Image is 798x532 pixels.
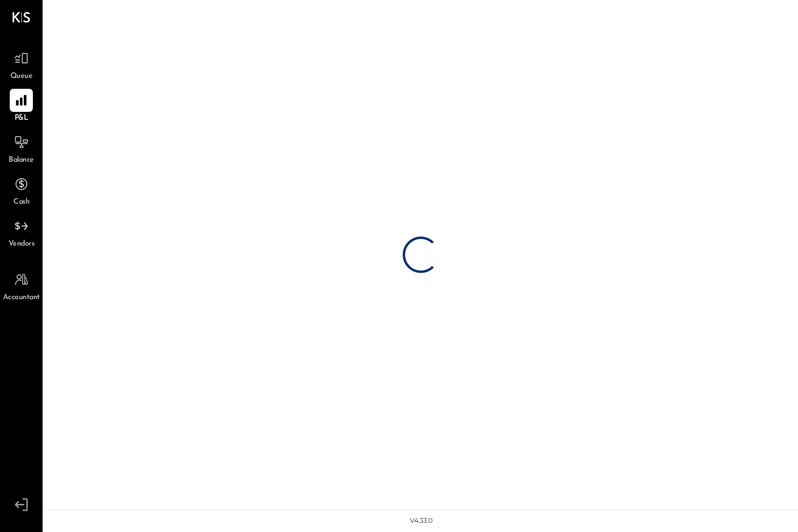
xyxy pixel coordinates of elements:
[10,71,33,82] span: Queue
[1,47,42,82] a: Queue
[1,215,42,250] a: Vendors
[1,89,42,124] a: P&L
[1,268,42,303] a: Accountant
[15,113,29,124] span: P&L
[1,173,42,208] a: Cash
[13,197,29,208] span: Cash
[410,516,432,526] div: v 4.33.0
[3,292,40,303] span: Accountant
[1,131,42,166] a: Balance
[9,239,35,250] span: Vendors
[9,155,34,166] span: Balance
